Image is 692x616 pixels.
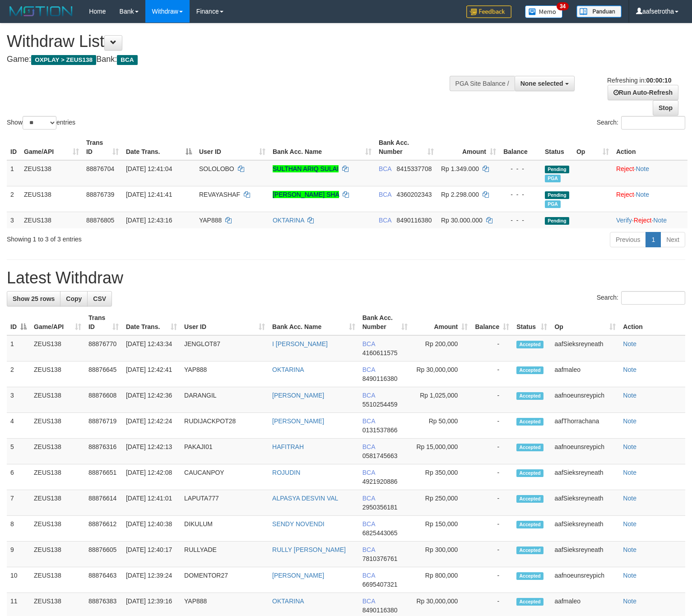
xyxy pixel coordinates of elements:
[181,439,269,464] td: PAKAJI01
[362,478,398,485] span: Copy 4921920886 to clipboard
[181,464,269,490] td: CAUCANPOY
[411,335,472,361] td: Rp 200,000
[362,504,398,511] span: Copy 2950356181 to clipboard
[503,164,538,173] div: - - -
[272,546,346,553] a: RULLY [PERSON_NAME]
[93,295,106,302] span: CSV
[623,417,636,425] a: Note
[613,160,687,186] td: ·
[441,191,479,198] span: Rp 2.298.000
[7,55,452,64] h4: Game: Bank:
[7,291,60,306] a: Show 25 rows
[272,392,324,399] a: [PERSON_NAME]
[66,295,82,302] span: Copy
[122,134,195,160] th: Date Trans.: activate to sort column descending
[437,134,500,160] th: Amount: activate to sort column ascending
[411,464,472,490] td: Rp 350,000
[13,295,55,302] span: Show 25 rows
[411,490,472,516] td: Rp 250,000
[272,469,300,476] a: ROJUDIN
[411,387,472,413] td: Rp 1,025,000
[30,516,85,542] td: ZEUS138
[634,217,652,224] a: Reject
[272,366,304,373] a: OKTARINA
[551,310,619,335] th: Op: activate to sort column ascending
[362,546,375,553] span: BCA
[573,134,613,160] th: Op: activate to sort column ascending
[122,439,181,464] td: [DATE] 12:42:13
[597,291,685,305] label: Search:
[545,175,561,182] span: Marked by aafnoeunsreypich
[516,366,543,374] span: Accepted
[195,134,269,160] th: User ID: activate to sort column ascending
[411,542,472,567] td: Rp 300,000
[7,116,75,130] label: Show entries
[362,366,375,373] span: BCA
[269,134,375,160] th: Bank Acc. Name: activate to sort column ascending
[623,572,636,579] a: Note
[181,542,269,567] td: RULLYADE
[7,310,30,335] th: ID: activate to sort column descending
[7,387,30,413] td: 3
[7,269,685,287] h1: Latest Withdraw
[616,165,634,172] a: Reject
[551,387,619,413] td: aafnoeunsreypich
[7,361,30,387] td: 2
[272,340,328,347] a: I [PERSON_NAME]
[85,335,122,361] td: 88876770
[7,542,30,567] td: 9
[126,165,172,172] span: [DATE] 12:41:04
[500,134,541,160] th: Balance
[20,134,83,160] th: Game/API: activate to sort column ascending
[362,417,375,425] span: BCA
[7,413,30,439] td: 4
[551,567,619,593] td: aafnoeunsreypich
[181,310,269,335] th: User ID: activate to sort column ascending
[60,291,88,306] a: Copy
[441,217,483,224] span: Rp 30.000.000
[450,76,515,91] div: PGA Site Balance /
[471,361,513,387] td: -
[616,191,634,198] a: Reject
[23,116,56,130] select: Showentries
[503,190,538,199] div: - - -
[181,361,269,387] td: YAP888
[20,160,83,186] td: ZEUS138
[551,413,619,439] td: aafThorrachana
[272,520,325,528] a: SENDY NOVENDI
[85,567,122,593] td: 88876463
[646,232,661,247] a: 1
[7,567,30,593] td: 10
[7,134,20,160] th: ID
[199,191,240,198] span: REVAYASHAF
[273,191,339,198] a: [PERSON_NAME] SHA
[122,413,181,439] td: [DATE] 12:42:24
[576,5,622,18] img: panduan.png
[85,542,122,567] td: 88876605
[85,464,122,490] td: 88876651
[126,191,172,198] span: [DATE] 12:41:41
[7,516,30,542] td: 8
[362,340,375,347] span: BCA
[516,469,543,477] span: Accepted
[122,567,181,593] td: [DATE] 12:39:24
[471,490,513,516] td: -
[362,401,398,408] span: Copy 5510254459 to clipboard
[621,116,685,130] input: Search:
[516,495,543,503] span: Accepted
[397,191,432,198] span: Copy 4360202343 to clipboard
[541,134,573,160] th: Status
[7,186,20,212] td: 2
[379,191,391,198] span: BCA
[272,572,324,579] a: [PERSON_NAME]
[471,516,513,542] td: -
[613,134,687,160] th: Action
[122,542,181,567] td: [DATE] 12:40:17
[86,191,114,198] span: 88876739
[513,310,551,335] th: Status: activate to sort column ascending
[551,439,619,464] td: aafnoeunsreypich
[551,516,619,542] td: aafSieksreyneath
[362,443,375,450] span: BCA
[411,516,472,542] td: Rp 150,000
[623,340,636,347] a: Note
